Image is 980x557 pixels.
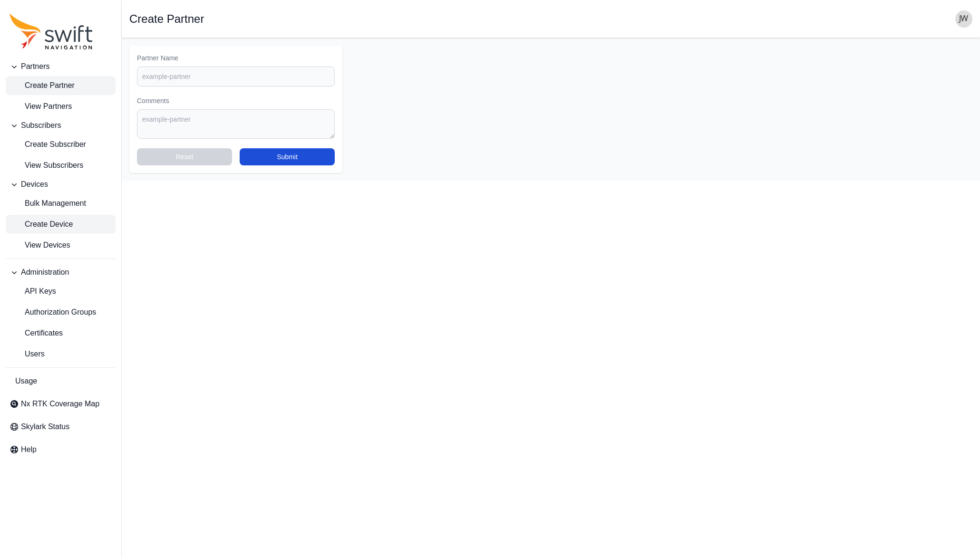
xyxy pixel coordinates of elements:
[6,76,116,95] a: create-partner
[6,394,116,413] a: Nx RTK Coverage Map
[129,13,204,25] h1: Create Partner
[10,101,72,112] span: View Partners
[21,61,49,72] span: Partners
[6,57,116,76] button: Partners
[137,67,335,86] input: example-partner
[21,179,48,190] span: Devices
[6,135,116,154] a: Create Subscriber
[6,324,116,343] a: Certificates
[6,97,116,116] a: View Partners
[6,116,116,135] button: Subscribers
[6,156,116,175] a: View Subscribers
[21,398,99,410] span: Nx RTK Coverage Map
[6,215,116,234] a: Create Device
[6,372,116,391] a: Usage
[10,286,56,297] span: API Keys
[6,417,116,436] a: Skylark Status
[10,198,86,209] span: Bulk Management
[10,240,70,251] span: View Devices
[6,440,116,459] a: Help
[10,160,83,171] span: View Subscribers
[21,120,61,131] span: Subscribers
[6,175,116,194] button: Devices
[6,194,116,213] a: Bulk Management
[10,307,96,318] span: Authorization Groups
[6,236,116,255] a: View Devices
[137,53,335,63] label: Partner Name
[10,80,75,91] span: Create Partner
[137,148,232,165] button: Reset
[137,96,335,106] label: Comments
[15,375,37,387] span: Usage
[21,267,69,278] span: Administration
[10,139,86,150] span: Create Subscriber
[240,148,335,165] button: Submit
[10,348,45,360] span: Users
[955,10,972,28] img: user photo
[10,219,73,230] span: Create Device
[10,327,63,339] span: Certificates
[6,303,116,322] a: Authorization Groups
[21,421,69,432] span: Skylark Status
[6,263,116,282] button: Administration
[21,444,37,455] span: Help
[6,345,116,364] a: Users
[6,282,116,301] a: API Keys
